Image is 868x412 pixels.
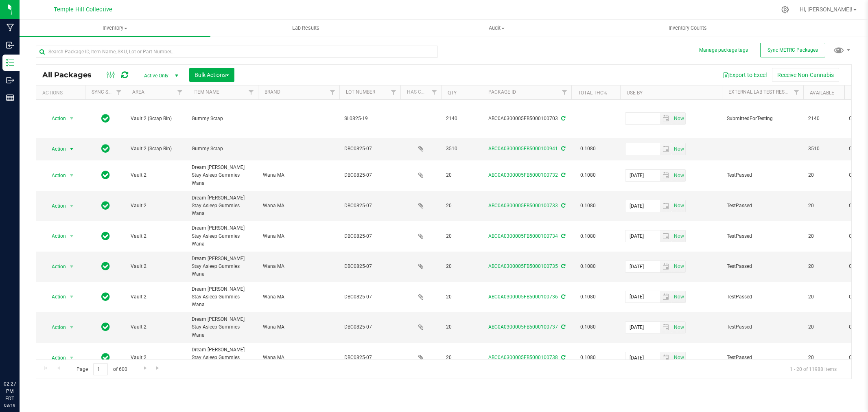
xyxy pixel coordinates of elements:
span: select [672,170,685,181]
span: select [660,230,672,242]
span: Vault 2 [131,354,182,362]
span: Set Current date [672,322,686,333]
span: select [672,322,685,333]
button: Bulk Actions [189,68,234,82]
span: Wana MA [263,232,335,240]
span: Sync from Compliance System [560,233,565,239]
span: Page of 600 [70,363,134,376]
span: TestPassed [727,323,798,331]
a: Qty [448,90,457,96]
span: Gummy Scrap [192,145,253,153]
a: Filter [558,85,571,99]
span: Wana MA [263,171,335,179]
a: ABC0A0300005FB5000100738 [488,355,558,360]
span: Set Current date [672,291,686,303]
span: Sync from Compliance System [560,324,565,330]
span: Sync from Compliance System [560,172,565,178]
span: select [67,322,77,333]
th: Has COA [400,85,441,100]
a: Item Name [193,89,219,95]
span: Set Current date [672,230,686,242]
span: 0.1080 [576,230,600,242]
a: Brand [265,89,280,95]
span: Sync from Compliance System [560,355,565,360]
span: Vault 2 (Scrap Bin) [131,115,182,123]
span: 0.1080 [576,143,600,155]
span: select [67,113,77,124]
span: In Sync [101,143,110,154]
span: Action [44,291,66,302]
span: In Sync [101,321,110,333]
span: Action [44,352,66,364]
span: select [67,261,77,272]
span: Hi, [PERSON_NAME]! [800,6,853,13]
span: Vault 2 [131,232,182,240]
span: Dream [PERSON_NAME] Stay Asleep Gummies Wana [192,285,253,309]
span: Sync from Compliance System [560,146,565,151]
span: In Sync [101,113,110,124]
span: 3510 [808,145,839,153]
span: 3510 [446,145,477,153]
span: TestPassed [727,354,798,362]
a: Sync Status [92,89,123,95]
inline-svg: Reports [6,94,14,102]
span: SL0825-19 [344,115,396,123]
span: 20 [446,202,477,210]
div: Actions [42,90,82,96]
span: Sync from Compliance System [560,116,565,121]
span: TestPassed [727,202,798,210]
a: Area [132,89,144,95]
span: 20 [446,293,477,301]
button: Manage package tags [699,47,748,54]
a: Total THC% [578,90,607,96]
span: Bulk Actions [195,72,229,78]
a: ABC0A0300005FB5000100737 [488,324,558,330]
inline-svg: Inbound [6,41,14,49]
span: In Sync [101,261,110,272]
span: 0.1080 [576,352,600,364]
span: Set Current date [672,261,686,272]
span: Wana MA [263,323,335,331]
span: In Sync [101,169,110,181]
span: select [660,170,672,181]
span: DBC0825-07 [344,171,396,179]
span: 20 [808,323,839,331]
a: Available [810,90,834,96]
button: Receive Non-Cannabis [772,68,839,82]
span: 20 [446,323,477,331]
a: Filter [428,85,441,99]
span: 20 [808,293,839,301]
a: Audit [401,20,592,37]
a: Package ID [488,89,516,95]
span: select [660,143,672,155]
span: Wana MA [263,354,335,362]
input: Search Package ID, Item Name, SKU, Lot or Part Number... [36,46,438,58]
span: Sync from Compliance System [560,203,565,208]
span: Gummy Scrap [192,115,253,123]
p: 02:27 PM EDT [4,380,16,402]
span: select [67,291,77,302]
span: DBC0825-07 [344,354,396,362]
a: Filter [326,85,339,99]
span: Vault 2 [131,323,182,331]
span: Action [44,113,66,124]
span: 20 [808,171,839,179]
inline-svg: Inventory [6,59,14,67]
span: Dream [PERSON_NAME] Stay Asleep Gummies Wana [192,346,253,370]
span: 2140 [446,115,477,123]
a: External Lab Test Result [728,89,792,95]
a: Lot Number [346,89,375,95]
span: Inventory [20,24,210,32]
a: Filter [173,85,187,99]
span: Vault 2 [131,293,182,301]
span: Set Current date [672,113,686,125]
div: Manage settings [780,6,790,13]
span: In Sync [101,352,110,363]
span: Wana MA [263,263,335,270]
span: Dream [PERSON_NAME] Stay Asleep Gummies Wana [192,316,253,339]
span: Wana MA [263,202,335,210]
span: Dream [PERSON_NAME] Stay Asleep Gummies Wana [192,224,253,248]
span: 20 [808,202,839,210]
iframe: Resource center [8,347,33,371]
span: select [67,143,77,155]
